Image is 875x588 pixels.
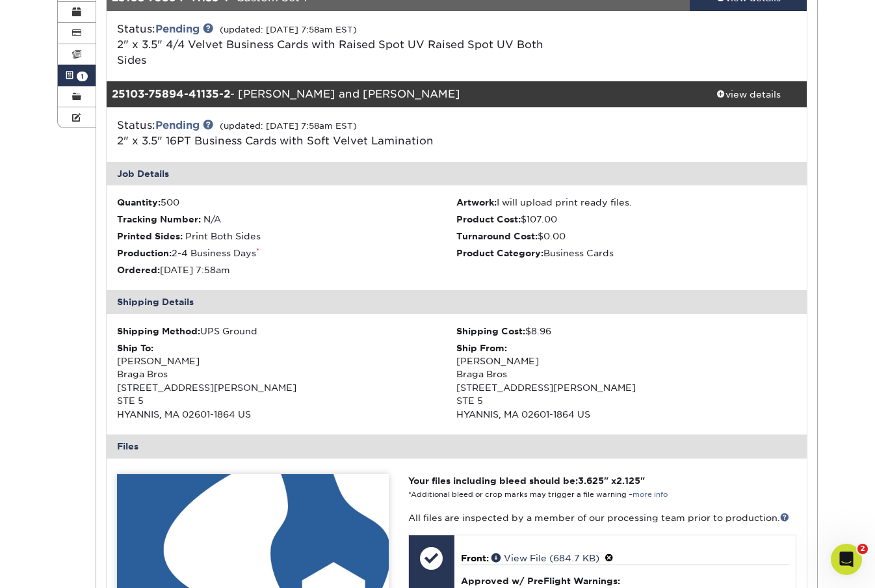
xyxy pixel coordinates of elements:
[107,162,807,185] div: Job Details
[456,247,796,260] li: Business Cards
[117,197,161,207] strong: Quantity:
[117,248,172,258] strong: Production:
[155,119,200,131] a: Pending
[117,135,434,147] a: 2" x 3.5" 16PT Business Cards with Soft Velvet Lamination
[831,544,862,575] iframe: Intercom live chat
[117,326,200,336] strong: Shipping Method:
[408,490,668,499] small: *Additional bleed or crop marks may trigger a file warning –
[185,231,261,241] span: Print Both Sides
[456,197,497,207] strong: Artwork:
[456,230,796,243] li: $0.00
[107,81,690,107] div: - [PERSON_NAME] and [PERSON_NAME]
[408,475,645,486] strong: Your files including bleed should be: " x "
[491,553,599,563] a: View File (684.7 KB)
[456,343,507,353] strong: Ship From:
[117,263,457,276] li: [DATE] 7:58am
[690,88,807,101] div: view details
[117,265,160,275] strong: Ordered:
[220,121,357,131] small: (updated: [DATE] 7:58am EST)
[77,72,88,81] span: 1
[456,213,796,226] li: $107.00
[690,81,807,107] a: view details
[107,21,573,68] div: Status:
[117,341,457,421] div: [PERSON_NAME] Braga Bros [STREET_ADDRESS][PERSON_NAME] STE 5 HYANNIS, MA 02601-1864 US
[107,290,807,314] div: Shipping Details
[117,214,201,224] strong: Tracking Number:
[456,325,796,338] div: $8.96
[616,475,640,486] span: 2.125
[461,576,789,586] h4: Approved w/ PreFlight Warnings:
[155,23,200,35] a: Pending
[117,343,153,353] strong: Ship To:
[107,118,573,149] div: Status:
[857,544,868,554] span: 2
[117,247,457,260] li: 2-4 Business Days
[58,65,96,86] a: 1
[578,475,604,486] span: 3.625
[456,231,538,241] strong: Turnaround Cost:
[456,196,796,209] li: I will upload print ready files.
[117,38,543,66] span: 2" x 3.5" 4/4 Velvet Business Cards with Raised Spot UV Raised Spot UV Both Sides
[220,25,357,34] small: (updated: [DATE] 7:58am EST)
[633,490,668,499] a: more info
[203,214,221,224] span: N/A
[117,196,457,209] li: 500
[456,248,543,258] strong: Product Category:
[117,325,457,338] div: UPS Ground
[408,511,796,524] p: All files are inspected by a member of our processing team prior to production.
[456,341,796,421] div: [PERSON_NAME] Braga Bros [STREET_ADDRESS][PERSON_NAME] STE 5 HYANNIS, MA 02601-1864 US
[461,553,489,563] span: Front:
[456,214,521,224] strong: Product Cost:
[112,88,230,100] strong: 25103-75894-41135-2
[107,434,807,458] div: Files
[456,326,525,336] strong: Shipping Cost:
[117,231,183,241] strong: Printed Sides:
